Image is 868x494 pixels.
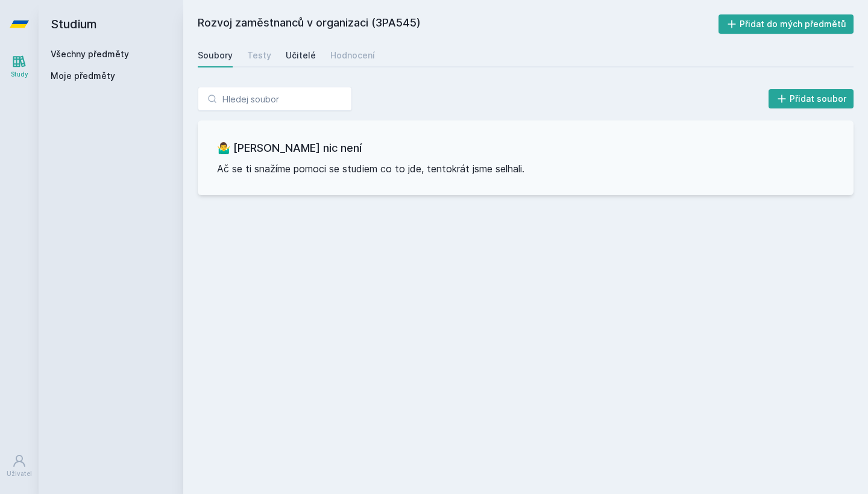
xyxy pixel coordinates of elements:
[2,48,36,85] a: Study
[247,49,271,61] div: Testy
[247,43,271,67] a: Testy
[286,43,316,67] a: Učitelé
[769,89,854,108] button: Přidat soubor
[217,140,834,157] h3: 🤷‍♂️ [PERSON_NAME] nic není
[198,87,352,111] input: Hledej soubor
[330,49,375,61] div: Hodnocení
[198,14,719,34] h2: Rozvoj zaměstnanců v organizaci (3PA545)
[11,70,28,79] div: Study
[286,49,316,61] div: Učitelé
[51,70,115,82] span: Moje předměty
[330,43,375,67] a: Hodnocení
[217,161,834,176] p: Ač se ti snažíme pomoci se studiem co to jde, tentokrát jsme selhali.
[198,49,233,61] div: Soubory
[51,49,129,59] a: Všechny předměty
[7,469,32,478] div: Uživatel
[2,448,36,484] a: Uživatel
[719,14,854,34] button: Přidat do mých předmětů
[198,43,233,67] a: Soubory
